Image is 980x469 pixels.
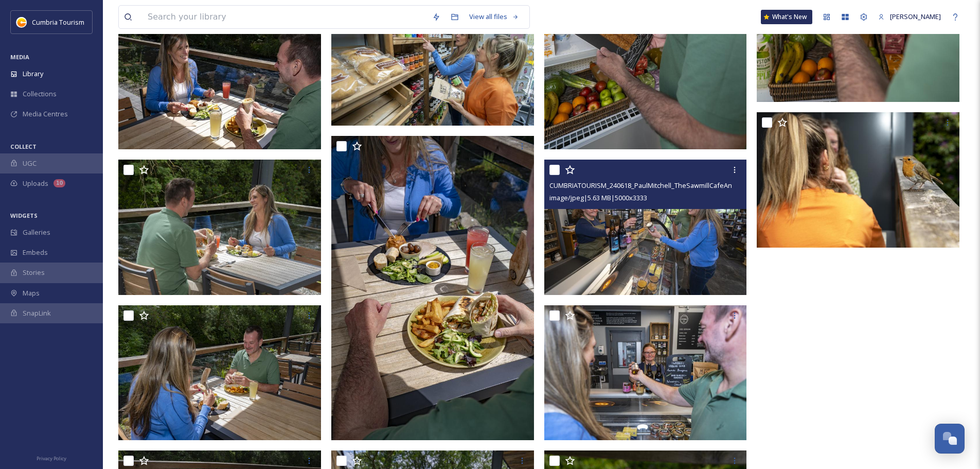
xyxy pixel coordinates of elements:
[549,180,859,190] span: CUMBRIATOURISM_240618_PaulMitchell_TheSawmillCafeAndFarmShopNetherWasdale_ (64 of 71).jpg
[118,305,321,441] img: CUMBRIATOURISM_240618_PaulMitchell_TheSawmillCafeAndFarmShopNetherWasdale_ (16 of 71).jpg
[549,193,647,202] span: image/jpeg | 5.63 MB | 5000 x 3333
[464,7,524,27] a: View all files
[23,308,51,318] span: SnapLink
[54,179,65,187] div: 10
[23,268,45,277] span: Stories
[757,112,959,248] img: CUMBRIATOURISM_240618_PaulMitchell_TheSawmillCafeAndFarmShopNetherWasdale_ (22 of 71).jpg
[23,159,37,168] span: UGC
[32,18,84,27] span: Cumbria Tourism
[10,212,38,219] span: WIDGETS
[10,53,29,61] span: MEDIA
[23,89,57,99] span: Collections
[23,248,48,257] span: Embeds
[544,160,747,295] img: CUMBRIATOURISM_240618_PaulMitchell_TheSawmillCafeAndFarmShopNetherWasdale_ (64 of 71).jpg
[935,424,965,454] button: Open Chat
[23,288,40,298] span: Maps
[23,228,50,237] span: Galleries
[23,109,68,119] span: Media Centres
[37,451,66,464] a: Privacy Policy
[873,7,946,27] a: [PERSON_NAME]
[544,305,747,441] img: CUMBRIATOURISM_240618_PaulMitchell_TheSawmillCafeAndFarmShopNetherWasdale_ (65 of 71).jpg
[16,17,27,27] img: images.jpg
[761,10,812,24] a: What's New
[890,12,941,21] span: [PERSON_NAME]
[37,455,66,462] span: Privacy Policy
[10,143,37,150] span: COLLECT
[118,160,321,295] img: CUMBRIATOURISM_240618_PaulMitchell_TheSawmillCafeAndFarmShopNetherWasdale_ (24 of 71).jpg
[23,179,48,188] span: Uploads
[23,69,43,79] span: Library
[331,136,534,440] img: CUMBRIATOURISM_240618_PaulMitchell_TheSawmillCafeAndFarmShopNetherWasdale_ (11 of 71).jpg
[142,6,427,28] input: Search your library
[118,14,321,149] img: CUMBRIATOURISM_240618_PaulMitchell_TheSawmillCafeAndFarmShopNetherWasdale_ (15 of 71).jpg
